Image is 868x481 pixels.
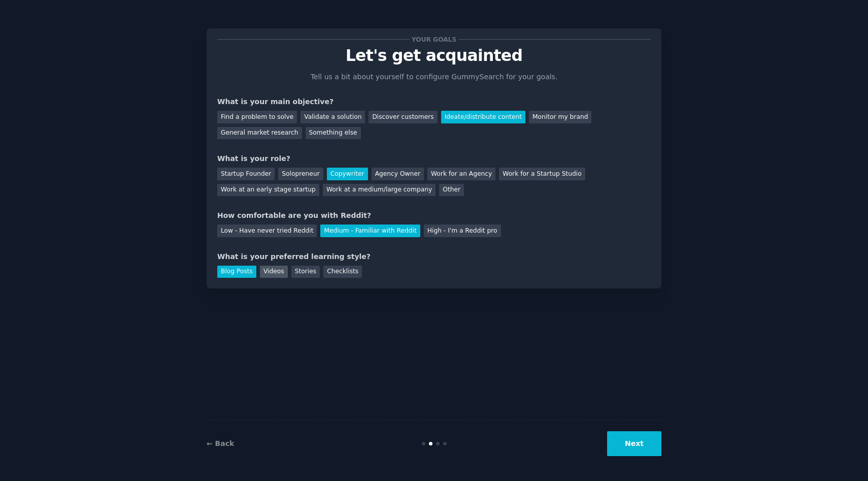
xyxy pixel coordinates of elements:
div: What is your preferred learning style? [217,251,651,262]
div: Find a problem to solve [217,111,297,123]
div: Agency Owner [372,168,424,180]
div: Medium - Familiar with Reddit [320,225,420,237]
div: Blog Posts [217,266,256,278]
div: General market research [217,127,302,140]
div: Solopreneur [278,168,323,180]
div: Low - Have never tried Reddit [217,225,317,237]
div: Monitor my brand [529,111,591,123]
button: Next [607,431,661,456]
div: Work for a Startup Studio [499,168,585,180]
div: What is your role? [217,153,651,164]
div: Validate a solution [301,111,365,123]
div: Checklists [323,266,362,278]
div: Work at an early stage startup [217,184,319,197]
div: Startup Founder [217,168,275,180]
div: Ideate/distribute content [441,111,525,123]
div: Work at a medium/large company [323,184,436,197]
div: Videos [260,266,288,278]
div: High - I'm a Reddit pro [424,225,501,237]
div: Discover customers [369,111,437,123]
div: What is your main objective? [217,97,651,107]
p: Let's get acquainted [217,47,651,65]
div: Something else [306,127,361,140]
span: Your goals [410,34,458,45]
div: Other [439,184,464,197]
div: Copywriter [327,168,368,180]
div: Stories [291,266,320,278]
div: Work for an Agency [427,168,495,180]
p: Tell us a bit about yourself to configure GummySearch for your goals. [306,72,562,82]
a: ← Back [207,439,234,447]
div: How comfortable are you with Reddit? [217,210,651,221]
